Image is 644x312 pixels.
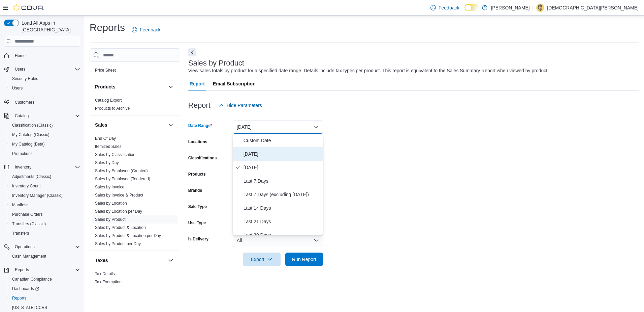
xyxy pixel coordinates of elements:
[533,4,534,12] p: |
[12,112,31,120] button: Catalog
[95,106,130,111] a: Products to Archive
[12,295,26,301] span: Reports
[15,100,34,105] span: Customers
[12,266,32,274] button: Reports
[12,163,34,171] button: Inventory
[188,67,549,74] div: View sales totals by product for a specified date range. Details include tax types per product. T...
[95,122,107,128] h3: Sales
[547,4,639,12] p: [DEMOGRAPHIC_DATA][PERSON_NAME]
[95,144,122,149] a: Itemized Sales
[1,64,83,74] button: Users
[7,229,83,238] button: Transfers
[12,141,45,147] span: My Catalog (Beta)
[1,97,83,107] button: Customers
[188,204,207,209] label: Sale Type
[243,253,281,266] button: Export
[95,225,146,230] a: Sales by Product & Location
[7,121,83,130] button: Classification (Classic)
[95,279,124,285] span: Tax Exemptions
[95,241,141,246] span: Sales by Product per Day
[292,256,316,263] span: Run Report
[95,98,122,103] span: Catalog Export
[7,83,83,93] button: Users
[7,149,83,158] button: Promotions
[9,220,80,228] span: Transfers (Classic)
[7,130,83,139] button: My Catalog (Classic)
[9,173,80,181] span: Adjustments (Classic)
[12,243,37,251] button: Operations
[188,236,208,242] label: Is Delivery
[9,75,41,83] a: Security Roles
[95,68,116,73] a: Price Sheet
[12,212,43,217] span: Purchase Orders
[95,136,116,141] span: End Of Day
[244,204,320,212] span: Last 14 Days
[9,201,80,209] span: Manifests
[95,177,150,181] a: Sales by Employee (Tendered)
[12,112,80,120] span: Catalog
[9,229,32,237] a: Transfers
[9,294,29,302] a: Reports
[536,4,544,12] div: Christian Brown
[12,163,80,171] span: Inventory
[12,183,41,189] span: Inventory Count
[244,177,320,185] span: Last 7 Days
[90,21,125,34] h1: Reports
[9,304,50,312] a: [US_STATE] CCRS
[188,155,217,161] label: Classifications
[9,201,32,209] a: Manifests
[9,285,42,293] a: Dashboards
[90,134,180,251] div: Sales
[9,191,80,200] span: Inventory Manager (Classic)
[95,209,142,214] span: Sales by Location per Day
[12,65,28,73] button: Users
[1,51,83,60] button: Home
[1,111,83,121] button: Catalog
[12,286,39,291] span: Dashboards
[15,244,35,250] span: Operations
[95,136,116,141] a: End Of Day
[9,173,54,181] a: Adjustments (Classic)
[95,185,124,189] a: Sales by Invoice
[9,75,80,83] span: Security Roles
[95,152,135,157] span: Sales by Classification
[7,252,83,261] button: Cash Management
[12,231,29,236] span: Transfers
[7,293,83,303] button: Reports
[19,20,80,33] span: Load All Apps in [GEOGRAPHIC_DATA]
[188,48,196,56] button: Next
[167,256,175,264] button: Taxes
[95,106,130,111] span: Products to Archive
[12,85,23,91] span: Users
[95,217,126,222] a: Sales by Product
[12,98,80,106] span: Customers
[15,113,29,119] span: Catalog
[7,275,83,284] button: Canadian Compliance
[12,266,80,274] span: Reports
[90,66,180,77] div: Pricing
[12,193,63,198] span: Inventory Manager (Classic)
[140,26,160,33] span: Feedback
[9,131,80,139] span: My Catalog (Classic)
[95,168,148,173] a: Sales by Employee (Created)
[12,65,80,73] span: Users
[95,271,115,277] span: Tax Details
[7,172,83,181] button: Adjustments (Classic)
[15,267,29,272] span: Reports
[95,201,127,206] a: Sales by Location
[9,304,80,312] span: Washington CCRS
[12,132,50,137] span: My Catalog (Classic)
[9,229,80,237] span: Transfers
[95,176,150,182] span: Sales by Employee (Tendered)
[7,200,83,210] button: Manifests
[9,140,80,148] span: My Catalog (Beta)
[9,150,80,158] span: Promotions
[90,270,180,289] div: Taxes
[12,277,52,282] span: Canadian Compliance
[12,76,38,81] span: Security Roles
